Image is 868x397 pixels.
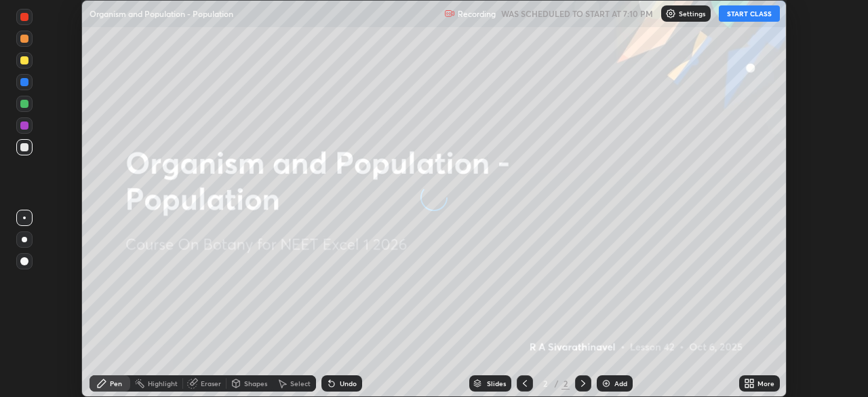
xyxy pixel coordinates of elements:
div: Undo [340,380,357,387]
button: START CLASS [719,5,780,22]
p: Settings [679,10,705,17]
p: Recording [458,9,496,19]
div: Add [614,380,627,387]
div: Select [290,380,311,387]
div: Pen [110,380,122,387]
div: 2 [561,377,570,390]
div: More [757,380,774,387]
img: add-slide-button [601,378,612,389]
div: / [555,379,559,387]
div: Eraser [201,380,221,387]
div: 2 [538,379,552,387]
div: Shapes [244,380,267,387]
div: Slides [487,380,506,387]
img: class-settings-icons [665,8,676,19]
p: Organism and Population - Population [90,8,233,19]
div: Highlight [148,380,178,387]
img: recording.375f2c34.svg [444,8,455,19]
h5: WAS SCHEDULED TO START AT 7:10 PM [501,7,653,20]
